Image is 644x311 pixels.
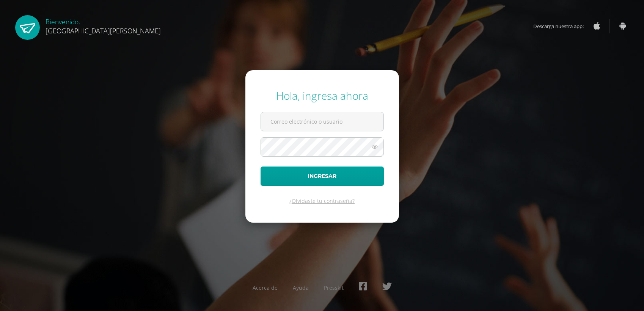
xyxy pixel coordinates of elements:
button: Ingresar [261,166,384,186]
a: ¿Olvidaste tu contraseña? [289,197,355,204]
input: Correo electrónico o usuario [261,112,383,131]
div: Bienvenido, [46,15,161,35]
a: Presskit [324,284,344,291]
a: Acerca de [253,284,278,291]
a: Ayuda [293,284,309,291]
span: Descarga nuestra app: [533,19,591,33]
span: [GEOGRAPHIC_DATA][PERSON_NAME] [46,26,161,35]
div: Hola, ingresa ahora [261,88,384,103]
